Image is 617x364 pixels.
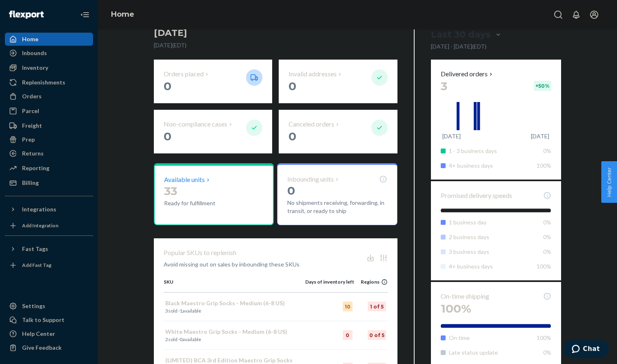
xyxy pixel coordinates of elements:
[5,313,93,326] button: Talk to Support
[5,119,93,132] a: Freight
[22,205,56,213] div: Integrations
[5,327,93,340] a: Help Center
[180,308,182,314] span: 1
[5,104,93,118] a: Parcel
[537,263,551,270] span: 100%
[111,10,134,19] a: Home
[543,233,551,240] span: 0%
[165,299,304,307] p: Black Maestro Grip Socks - Medium (6-8 US)
[104,3,141,27] ol: breadcrumbs
[368,302,386,311] div: 1 of 5
[449,233,529,241] p: 2 business days
[531,132,549,140] p: [DATE]
[22,35,38,43] div: Home
[289,79,296,93] span: 0
[568,7,584,23] button: Open notifications
[5,147,93,160] a: Returns
[22,316,64,324] div: Talk to Support
[165,307,304,314] p: sold · available
[550,7,566,23] button: Open Search Box
[164,248,236,257] p: Popular SKUs to replenish
[287,184,295,198] span: 0
[449,147,529,155] p: 1 - 3 business days
[441,302,471,315] span: 100%
[5,176,93,189] a: Billing
[165,328,304,336] p: White Maestro Grip Socks - Medium (6-8 US)
[164,120,227,129] p: Non-compliance cases
[449,262,529,271] p: 4+ business days
[449,218,529,226] p: 1 business day
[449,248,529,256] p: 3 business days
[22,135,35,144] div: Prep
[289,69,337,79] p: Invalid addresses
[343,302,353,311] div: 10
[154,163,274,225] button: Available units33Ready for fulfillment
[5,33,93,46] a: Home
[5,162,93,175] a: Reporting
[22,49,47,57] div: Inbounds
[5,341,93,354] button: Give Feedback
[164,79,171,93] span: 0
[154,110,272,153] button: Non-compliance cases 0
[5,219,93,232] a: Add Integration
[164,199,240,207] p: Ready for fulfillment
[5,133,93,146] a: Prep
[22,78,65,87] div: Replenishments
[431,42,486,51] p: [DATE] - [DATE] ( EDT )
[5,203,93,216] button: Integrations
[441,191,512,200] p: Promised delivery speeds
[543,147,551,154] span: 0%
[449,334,529,342] p: On time
[305,278,354,292] th: Days of inventory left
[180,336,182,342] span: 0
[164,278,305,292] th: SKU
[601,161,617,203] button: Help Center
[277,163,397,225] button: Inbounding units0No shipments receiving, forwarding, in transit, or ready to ship
[165,308,168,314] span: 3
[22,107,39,115] div: Parcel
[9,11,44,19] img: Flexport logo
[564,340,609,360] iframe: Opens a widget where you can chat to one of our agents
[431,28,490,41] div: Last 30 days
[22,262,51,269] div: Add Fast Tag
[164,69,204,79] p: Orders placed
[449,348,529,357] p: Late status update
[287,199,387,215] p: No shipments receiving, forwarding, in transit, or ready to ship
[22,245,48,253] div: Fast Tags
[586,7,602,23] button: Open account menu
[289,120,334,129] p: Canceled orders
[164,260,300,269] p: Avoid missing out on sales by inbounding these SKUs
[543,349,551,356] span: 0%
[368,330,386,340] div: 0 of 5
[22,179,39,187] div: Billing
[537,334,551,341] span: 100%
[165,336,168,342] span: 2
[5,242,93,255] button: Fast Tags
[441,79,447,93] span: 3
[343,330,353,340] div: 0
[5,47,93,60] a: Inbounds
[154,41,397,49] p: [DATE] ( EDT )
[22,302,45,310] div: Settings
[22,64,48,72] div: Inventory
[154,60,272,103] button: Orders placed 0
[77,7,93,23] button: Close Navigation
[22,164,49,172] div: Reporting
[5,61,93,74] a: Inventory
[5,76,93,89] a: Replenishments
[289,129,296,143] span: 0
[543,219,551,226] span: 0%
[22,344,62,352] div: Give Feedback
[164,175,205,184] p: Available units
[441,69,494,79] p: Delivered orders
[441,292,489,301] p: On-time shipping
[164,129,171,143] span: 0
[22,122,42,130] div: Freight
[5,300,93,313] a: Settings
[164,184,177,198] span: 33
[22,92,42,100] div: Orders
[442,132,461,140] p: [DATE]
[279,110,397,153] button: Canceled orders 0
[154,27,397,40] h3: [DATE]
